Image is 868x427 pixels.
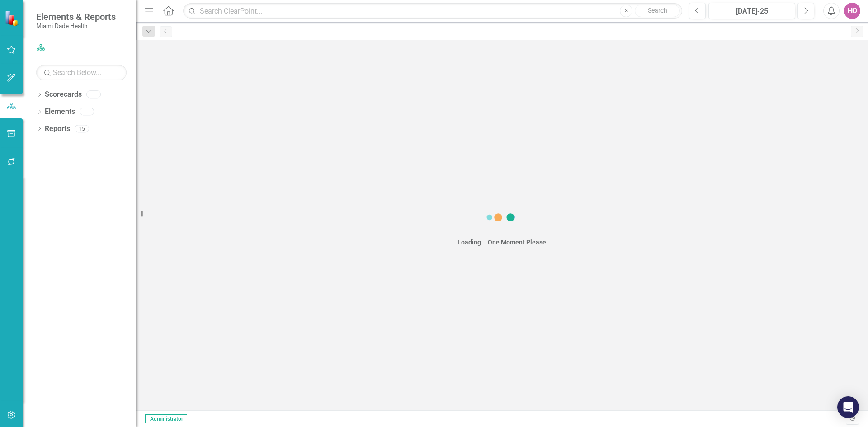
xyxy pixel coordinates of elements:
button: HO [844,3,860,19]
a: Elements [45,107,75,117]
button: [DATE]-25 [708,3,795,19]
a: Reports [45,124,70,134]
span: Administrator [145,414,187,423]
a: Scorecards [45,89,82,100]
span: Elements & Reports [36,11,116,22]
div: Loading... One Moment Please [458,238,546,247]
span: Search [648,7,667,14]
img: ClearPoint Strategy [5,10,20,26]
small: Miami-Dade Health [36,22,116,29]
div: [DATE]-25 [712,6,792,17]
button: Search [635,5,680,17]
input: Search Below... [36,65,127,80]
div: Open Intercom Messenger [837,396,859,418]
div: 15 [75,125,89,132]
input: Search ClearPoint... [183,3,682,19]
